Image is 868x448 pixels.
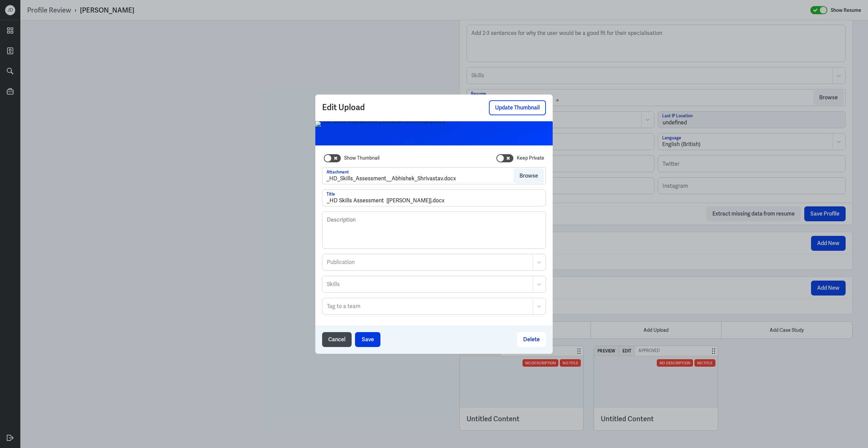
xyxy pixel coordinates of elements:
[513,168,544,183] button: Browse
[344,155,379,162] label: Show Thumbnail
[322,332,352,347] button: Cancel
[327,175,456,183] div: _HD_Skills_Assessment__Abhishek_Shrivastav.docx
[322,100,434,115] p: Edit Upload
[322,190,546,206] input: Title
[517,332,546,347] button: Delete
[355,332,380,347] button: Save
[315,121,445,127] img: _HD Skills Assessment [Abhishek Shrivastav].docx
[517,155,544,162] label: Keep Private
[489,100,546,115] button: Update Thumbnail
